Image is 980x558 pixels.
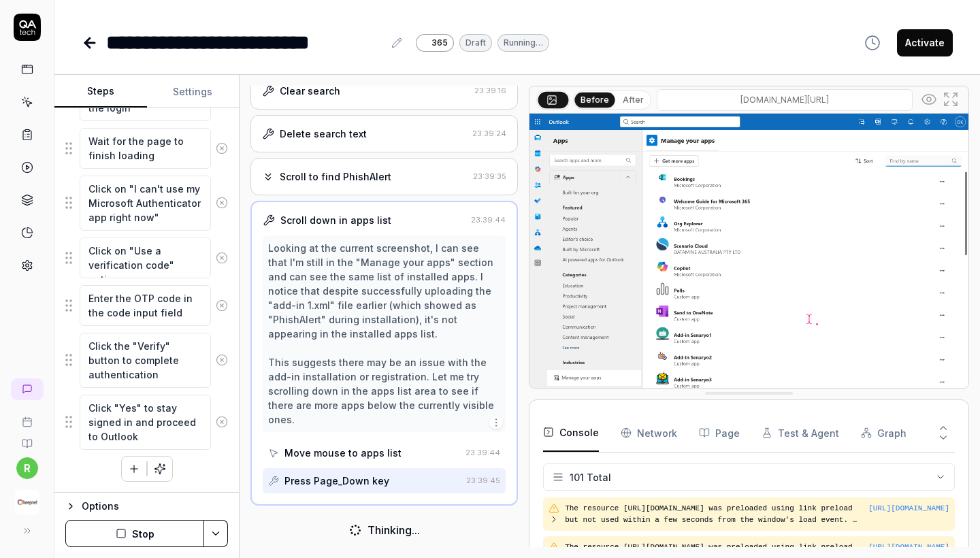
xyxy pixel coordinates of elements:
div: Thinking... [367,522,420,538]
pre: The resource [URL][DOMAIN_NAME] was preloaded using link preload but not used within a few second... [565,503,868,525]
button: Options [65,498,228,514]
span: 365 [431,37,448,49]
button: Remove step [211,189,233,216]
div: Suggestions [65,175,228,231]
button: Remove step [211,346,233,374]
button: Move mouse to apps list23:39:44 [263,440,506,465]
div: Scroll to find PhishAlert [280,169,391,184]
time: 23:39:35 [473,171,506,181]
button: View version history [856,29,889,56]
button: [URL][DOMAIN_NAME] [868,503,949,514]
a: Documentation [5,427,48,449]
button: Settings [147,76,240,108]
button: Console [543,414,599,452]
button: Remove step [211,292,233,319]
div: Suggestions [65,332,228,389]
div: Delete search text [280,127,367,141]
img: Screenshot [529,114,968,388]
time: 23:39:44 [465,448,500,457]
div: Scroll down in apps list [280,213,391,227]
button: Remove step [211,408,233,436]
div: Suggestions [65,127,228,169]
button: Graph [861,414,906,452]
a: Book a call with us [5,406,48,427]
time: 23:39:44 [471,215,506,225]
div: Options [82,498,228,514]
div: Move mouse to apps list [284,446,402,460]
img: Keepnet Logo [15,490,39,514]
div: Clear search [280,84,340,98]
button: Network [621,414,677,452]
time: 23:39:16 [474,86,506,95]
div: Suggestions [65,284,228,327]
button: After [617,93,649,108]
button: Open in full screen [940,88,962,110]
div: Running… [497,34,549,52]
button: Page [699,414,740,452]
button: Steps [54,76,147,108]
a: 365 [416,33,454,52]
button: Press Page_Down key23:39:45 [263,468,506,493]
button: Stop [65,520,204,547]
button: Remove step [211,244,233,272]
button: r [16,457,38,479]
button: Keepnet Logo [5,479,48,517]
a: New conversation [11,378,44,400]
time: 23:39:24 [472,129,506,138]
button: Before [575,92,615,107]
div: Suggestions [65,237,228,279]
div: Press Page_Down key [284,474,389,488]
div: Suggestions [65,394,228,450]
button: Test & Agent [762,414,839,452]
button: Activate [897,29,953,56]
time: 23:39:45 [466,476,500,485]
div: Draft [459,34,492,52]
button: Show all interative elements [918,88,940,110]
button: Remove step [211,135,233,162]
button: [URL][DOMAIN_NAME] [868,542,949,553]
div: Looking at the current screenshot, I can see that I'm still in the "Manage your apps" section and... [268,241,500,427]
